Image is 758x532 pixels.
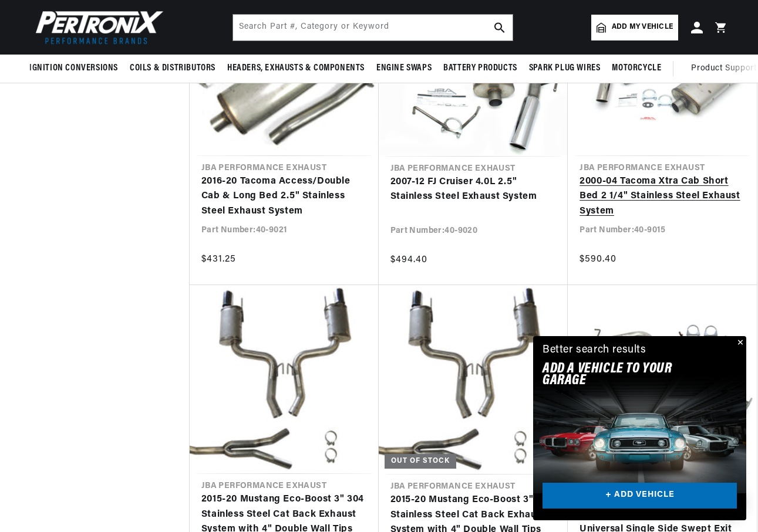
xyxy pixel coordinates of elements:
[124,55,221,82] summary: Coils & Distributors
[591,15,678,40] a: Add my vehicle
[201,174,367,219] a: 2016-20 Tacoma Access/Double Cab & Long Bed 2.5" Stainless Steel Exhaust System
[227,62,365,74] span: Headers, Exhausts & Components
[29,62,118,74] span: Ignition Conversions
[130,62,215,74] span: Coils & Distributors
[390,175,557,205] a: 2007-12 FJ Cruiser 4.0L 2.5" Stainless Steel Exhaust System
[529,62,601,74] span: Spark Plug Wires
[376,62,432,74] span: Engine Swaps
[732,336,746,350] button: Close
[443,62,517,74] span: Battery Products
[543,483,737,509] a: + ADD VEHICLE
[221,55,370,82] summary: Headers, Exhausts & Components
[543,342,646,359] div: Better search results
[606,55,667,82] summary: Motorcycle
[612,22,673,33] span: Add my vehicle
[523,55,607,82] summary: Spark Plug Wires
[437,55,523,82] summary: Battery Products
[233,15,513,40] input: Search Part #, Category or Keyword
[487,15,513,40] button: search button
[29,7,164,48] img: Pertronix
[580,174,745,219] a: 2000-04 Tacoma Xtra Cab Short Bed 2 1/4" Stainless Steel Exhaust System
[29,55,124,82] summary: Ignition Conversions
[612,62,661,74] span: Motorcycle
[370,55,437,82] summary: Engine Swaps
[691,62,756,75] span: Product Support
[543,363,708,387] h2: Add A VEHICLE to your garage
